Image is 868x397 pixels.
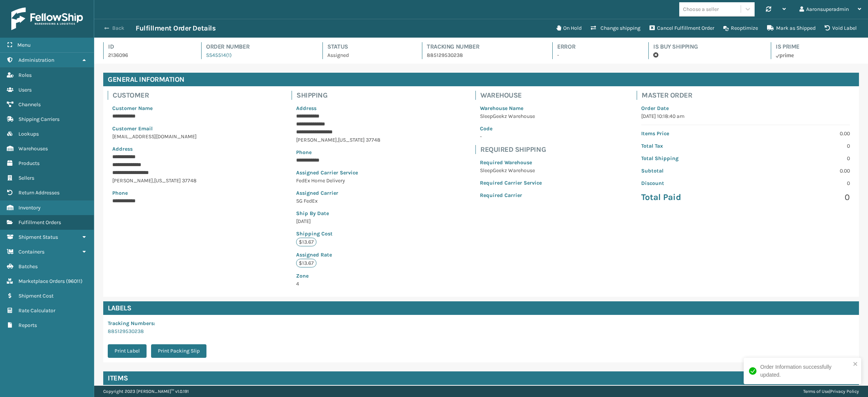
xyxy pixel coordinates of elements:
[480,166,542,174] p: SleepGeekz Warehouse
[112,133,197,140] p: [EMAIL_ADDRESS][DOMAIN_NAME]
[18,278,65,284] span: Marketplace Orders
[296,91,385,100] h4: Shipping
[18,57,54,63] span: Administration
[641,104,850,112] p: Order Date
[653,42,757,51] h4: Is Buy Shipping
[18,205,41,211] span: Inventory
[18,145,48,152] span: Warehouses
[112,125,197,133] p: Customer Email
[18,189,60,196] span: Return Addresses
[480,91,546,100] h4: Warehouse
[480,125,542,133] p: Code
[480,179,542,187] p: Required Carrier Service
[18,249,44,255] span: Containers
[112,146,133,152] span: Address
[750,142,850,150] p: 0
[108,374,128,383] h4: Items
[296,238,316,246] p: $13.67
[296,105,316,111] span: Address
[723,26,729,31] i: Reoptimize
[750,167,850,175] p: 0.00
[18,293,53,299] span: Shipment Cost
[337,137,338,143] span: ,
[556,25,561,31] i: On Hold
[296,148,381,156] p: Phone
[18,101,41,108] span: Channels
[296,177,381,185] p: FedEx Home Delivery
[767,25,774,31] i: Mark as Shipped
[480,159,542,166] p: Required Warehouse
[296,230,381,238] p: Shipping Cost
[18,87,32,93] span: Users
[101,25,136,32] button: Back
[18,116,60,122] span: Shipping Carriers
[108,42,188,51] h4: Id
[683,5,719,13] div: Choose a seller
[154,177,181,184] span: [US_STATE]
[557,42,635,51] h4: Error
[480,145,546,154] h4: Required Shipping
[296,272,381,280] p: Zone
[750,192,850,203] p: 0
[66,278,83,284] span: ( 96011 )
[151,344,206,358] button: Print Packing Slip
[641,192,741,203] p: Total Paid
[591,25,596,31] i: Change shipping
[763,21,820,36] button: Mark as Shipped
[427,51,539,59] p: 885129530238
[153,177,154,184] span: ,
[206,42,309,51] h4: Order Number
[649,25,655,31] i: Cancel Fulfillment Order
[296,189,381,197] p: Assigned Carrier
[296,259,316,267] p: $13.67
[427,42,539,51] h4: Tracking Number
[18,72,32,78] span: Roles
[18,160,40,166] span: Products
[480,133,542,140] p: -
[641,179,741,187] p: Discount
[206,52,232,58] a: SS45514(1)
[103,386,189,397] p: Copyright 2023 [PERSON_NAME]™ v 1.0.191
[108,320,155,327] span: Tracking Numbers :
[112,104,197,112] p: Customer Name
[296,217,381,225] p: [DATE]
[296,272,381,287] span: 4
[296,209,381,217] p: Ship By Date
[296,137,337,143] span: [PERSON_NAME]
[136,24,215,33] h3: Fulfillment Order Details
[750,179,850,187] p: 0
[108,344,147,358] button: Print Label
[18,175,34,181] span: Sellers
[112,177,153,184] span: [PERSON_NAME]
[642,91,854,100] h4: Master Order
[327,51,408,59] p: Assigned
[18,131,39,137] span: Lookups
[18,307,55,314] span: Rate Calculator
[103,301,859,315] h4: Labels
[18,234,58,240] span: Shipment Status
[18,263,38,270] span: Batches
[182,177,197,184] span: 37748
[760,363,851,379] div: Order Information successfully updated.
[641,154,741,162] p: Total Shipping
[112,189,197,197] p: Phone
[750,130,850,137] p: 0.00
[825,25,830,31] i: VOIDLABEL
[296,169,381,177] p: Assigned Carrier Service
[113,91,201,100] h4: Customer
[641,112,850,120] p: [DATE] 10:18:40 am
[719,21,763,36] button: Reoptimize
[18,219,61,226] span: Fulfillment Orders
[480,104,542,112] p: Warehouse Name
[108,328,144,334] a: 885129530238
[641,167,741,175] p: Subtotal
[645,21,719,36] button: Cancel Fulfillment Order
[557,51,635,59] p: -
[17,42,31,48] span: Menu
[776,42,859,51] h4: Is Prime
[586,21,645,36] button: Change shipping
[480,112,542,120] p: SleepGeekz Warehouse
[338,137,365,143] span: [US_STATE]
[641,130,741,137] p: Items Price
[108,51,188,59] p: 2136096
